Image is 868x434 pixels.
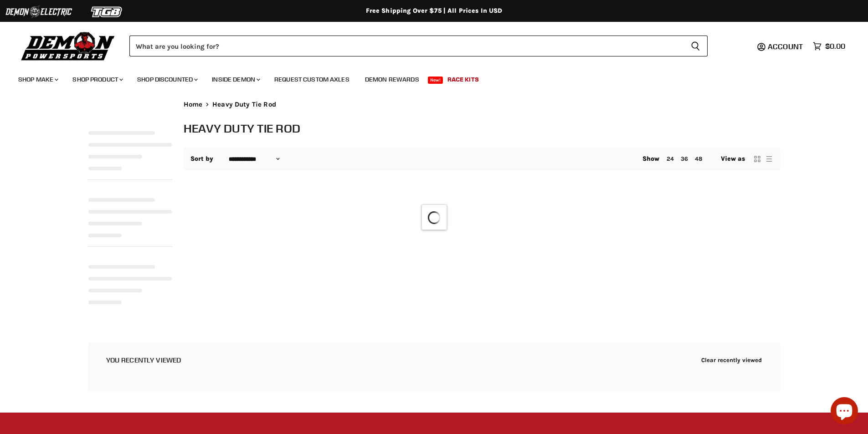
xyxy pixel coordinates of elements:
[681,155,688,162] a: 36
[212,101,276,108] span: Heavy Duty Tie Rod
[205,70,266,89] a: Inside Demon
[808,40,850,53] a: $0.00
[267,70,356,89] a: Request Custom Axles
[73,3,141,20] img: TGB Logo 2
[825,42,845,51] span: $0.00
[70,342,799,391] aside: Recently viewed products
[184,101,203,108] a: Home
[765,154,774,163] button: list view
[129,36,708,56] form: Product
[18,30,118,62] img: Demon Powersports
[70,7,799,15] div: Free Shipping Over $75 | All Prices In USD
[11,70,64,89] a: Shop Make
[667,155,674,162] a: 24
[184,148,781,170] nav: Collection utilities
[683,36,708,56] button: Search
[11,66,843,89] ul: Main menu
[642,155,660,163] span: Show
[753,154,762,163] button: grid view
[184,121,781,136] h1: Heavy Duty Tie Rod
[106,356,181,364] h2: You recently viewed
[5,3,73,20] img: Demon Electric Logo 2
[190,155,214,163] label: Sort by
[768,42,803,51] span: Account
[764,42,808,51] a: Account
[129,36,683,56] input: Search
[701,357,762,363] button: Clear recently viewed
[358,70,426,89] a: Demon Rewards
[828,397,861,427] inbox-online-store-chat: Shopify online store chat
[695,155,702,162] a: 48
[66,70,128,89] a: Shop Product
[441,70,486,89] a: Race Kits
[721,155,745,163] span: View as
[184,101,781,108] nav: Breadcrumbs
[428,77,443,84] span: New!
[130,70,203,89] a: Shop Discounted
